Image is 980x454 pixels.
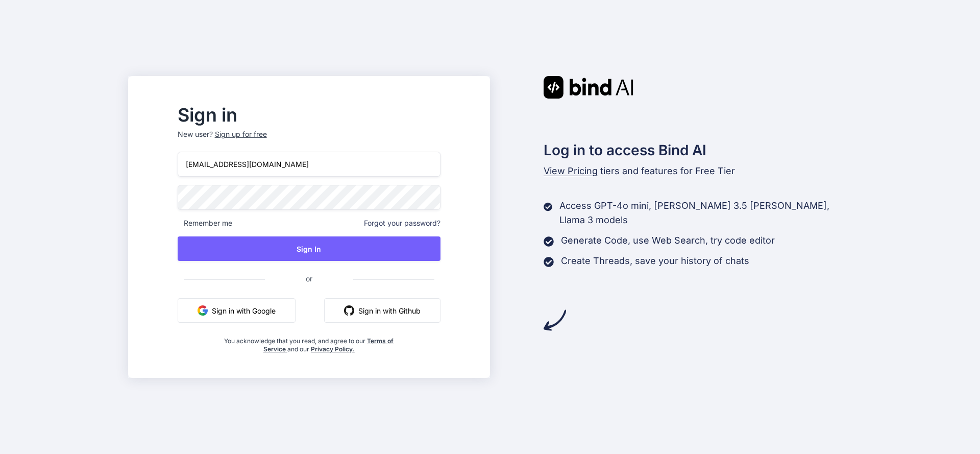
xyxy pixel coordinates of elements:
div: You acknowledge that you read, and agree to our and our [222,331,397,353]
span: Forgot your password? [364,218,440,228]
img: github [344,305,354,316]
p: Create Threads, save your history of chats [561,254,749,268]
span: Remember me [178,218,232,228]
span: or [265,266,353,291]
input: Login or Email [178,152,440,177]
h2: Log in to access Bind AI [544,139,852,161]
p: Access GPT-4o mini, [PERSON_NAME] 3.5 [PERSON_NAME], Llama 3 models [559,199,852,227]
a: Terms of Service [263,337,394,353]
button: Sign in with Google [178,298,296,323]
a: Privacy Policy. [311,345,355,353]
img: arrow [544,309,566,331]
img: google [198,305,208,316]
img: Bind AI logo [544,76,633,99]
p: New user? [178,129,440,152]
button: Sign In [178,236,440,261]
span: View Pricing [544,165,598,176]
button: Sign in with Github [324,298,440,323]
p: tiers and features for Free Tier [544,164,852,178]
div: Sign up for free [215,129,267,139]
h2: Sign in [178,107,440,123]
p: Generate Code, use Web Search, try code editor [561,233,775,248]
